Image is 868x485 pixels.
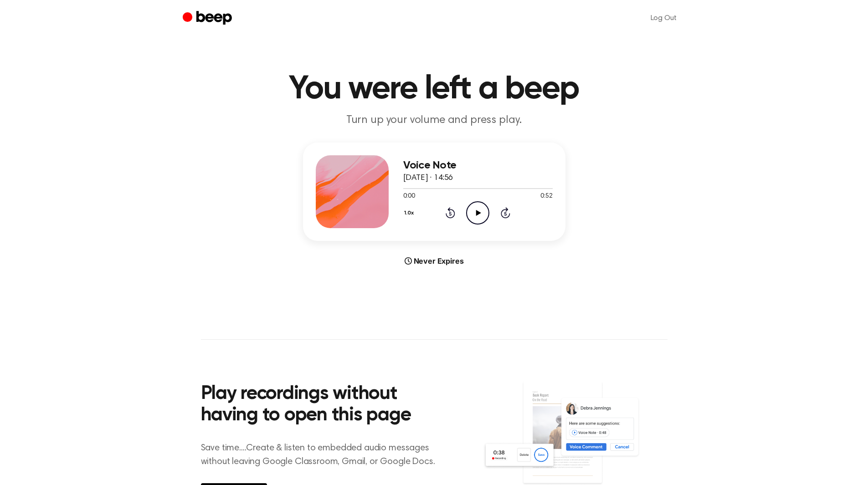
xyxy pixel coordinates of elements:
p: Turn up your volume and press play. [259,113,609,128]
div: Never Expires [303,255,565,266]
a: Log Out [642,7,686,29]
span: 0:00 [403,192,415,201]
h3: Voice Note [403,159,553,172]
p: Save time....Create & listen to embedded audio messages without leaving Google Classroom, Gmail, ... [201,441,447,469]
h2: Play recordings without having to open this page [201,383,447,427]
h1: You were left a beep [201,73,668,106]
span: [DATE] · 14:56 [403,174,453,182]
a: Beep [183,10,234,27]
button: 1.0x [403,205,417,221]
span: 0:52 [540,192,552,201]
